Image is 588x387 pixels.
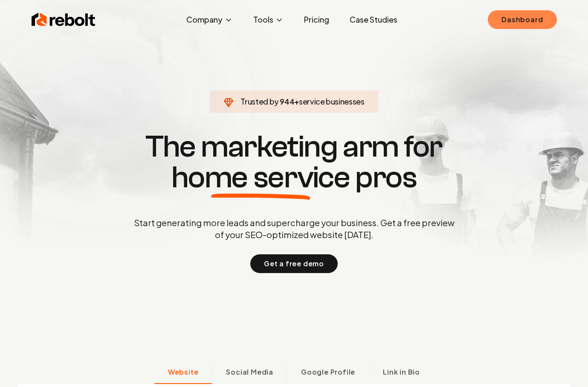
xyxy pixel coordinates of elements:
p: Start generating more leads and supercharge your business. Get a free preview of your SEO-optimiz... [132,217,456,241]
a: Pricing [297,11,336,28]
span: + [294,96,299,106]
button: Google Profile [287,362,369,384]
span: Website [168,367,199,377]
button: Website [154,362,212,384]
span: Link in Bio [383,367,420,377]
img: Rebolt Logo [32,11,96,28]
button: Get a free demo [250,254,338,273]
button: Social Media [212,362,287,384]
span: home service [171,162,350,193]
span: 944 [280,96,294,108]
button: Tools [246,11,290,28]
span: service businesses [299,96,365,106]
a: Dashboard [488,10,556,29]
button: Company [180,11,240,28]
h1: The marketing arm for pros [90,131,499,193]
span: Trusted by [240,96,278,106]
button: Link in Bio [369,362,434,384]
span: Google Profile [301,367,355,377]
span: Social Media [226,367,273,377]
a: Case Studies [343,11,404,28]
